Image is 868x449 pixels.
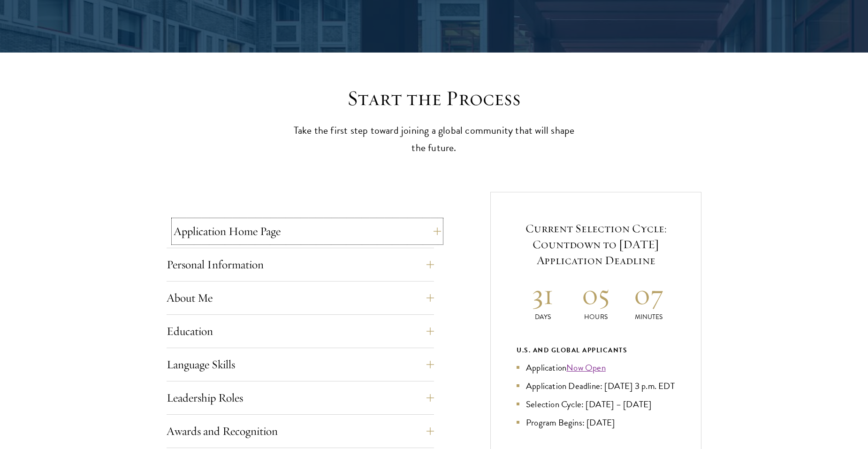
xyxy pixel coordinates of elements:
[570,277,623,312] h2: 05
[517,312,570,322] p: Days
[167,287,434,309] button: About Me
[566,361,606,374] a: Now Open
[517,397,675,411] li: Selection Cycle: [DATE] – [DATE]
[517,361,675,374] li: Application
[517,277,570,312] h2: 31
[570,312,623,322] p: Hours
[167,253,434,276] button: Personal Information
[174,220,441,243] button: Application Home Page
[622,277,675,312] h2: 07
[289,122,579,157] p: Take the first step toward joining a global community that will shape the future.
[622,312,675,322] p: Minutes
[517,416,675,429] li: Program Begins: [DATE]
[167,320,434,342] button: Education
[517,379,675,393] li: Application Deadline: [DATE] 3 p.m. EDT
[289,85,579,112] h2: Start the Process
[167,387,434,409] button: Leadership Roles
[167,353,434,376] button: Language Skills
[167,420,434,442] button: Awards and Recognition
[517,344,675,356] div: U.S. and Global Applicants
[517,221,675,268] h5: Current Selection Cycle: Countdown to [DATE] Application Deadline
